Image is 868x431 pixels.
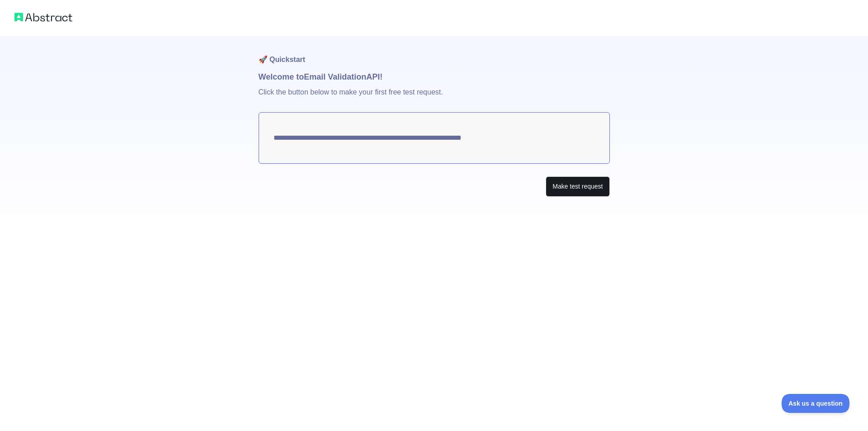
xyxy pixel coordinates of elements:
[259,36,610,71] h1: 🚀 Quickstart
[14,11,72,24] img: Abstract logo
[546,176,609,197] button: Make test request
[782,394,850,413] iframe: Toggle Customer Support
[259,83,610,112] p: Click the button below to make your first free test request.
[259,71,610,83] h1: Welcome to Email Validation API!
